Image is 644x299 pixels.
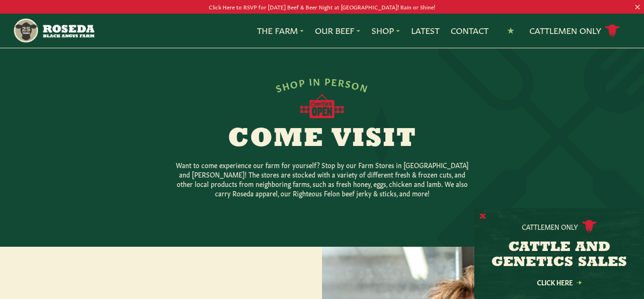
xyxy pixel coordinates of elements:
[486,240,632,270] h3: CATTLE AND GENETICS SALES
[582,220,597,233] img: cattle-icon.svg
[313,75,321,86] span: N
[359,81,370,93] span: N
[257,24,304,37] a: The Farm
[517,279,602,285] a: Click Here
[13,17,94,44] img: https://roseda.com/wp-content/uploads/2021/05/roseda-25-header.png
[298,76,306,88] span: P
[529,23,620,39] a: Cattlemen Only
[32,2,611,12] p: Click Here to RSVP for [DATE] Beef & Beer Night at [GEOGRAPHIC_DATA]! Rain or Shine!
[451,24,488,37] a: Contact
[331,76,339,87] span: E
[289,77,299,89] span: O
[308,76,313,87] span: I
[479,212,486,222] button: X
[274,75,370,94] div: SHOP IN PERSON
[351,79,362,91] span: O
[315,24,360,37] a: Our Beef
[281,79,291,91] span: H
[13,14,631,48] nav: Main Navigation
[324,75,331,86] span: P
[372,24,400,37] a: Shop
[522,222,578,231] p: Cattlemen Only
[274,81,283,93] span: S
[411,24,439,37] a: Latest
[338,76,346,88] span: R
[171,160,473,198] p: Want to come experience our farm for yourself? Stop by our Farm Stores in [GEOGRAPHIC_DATA] and [...
[141,126,503,153] h2: Come Visit
[345,78,353,89] span: S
